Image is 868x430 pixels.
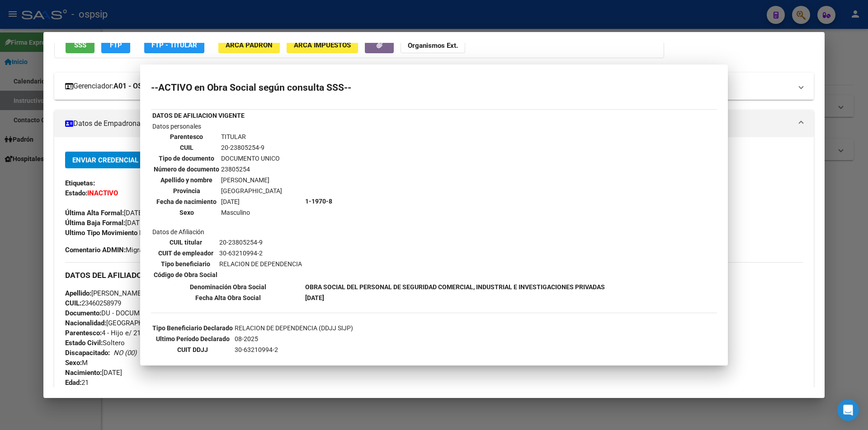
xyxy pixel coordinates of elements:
span: DU - DOCUMENTO UNICO 46025897 [65,309,210,317]
span: [DATE] [65,369,122,377]
td: [GEOGRAPHIC_DATA] [221,186,283,196]
span: Migración Padrón Completo SSS el [DATE] 17:26:32 [65,245,281,255]
strong: A01 - OSPSIP [113,81,158,92]
td: 30-63210994-2 [234,345,554,355]
th: Tipo beneficiario [153,259,218,269]
th: Ultimo Período Declarado [152,334,233,344]
strong: Sexo: [65,359,82,367]
th: Código de Obra Social [153,270,218,280]
h3: DATOS DEL AFILIADO [65,270,803,280]
button: Organismos Ext. [401,37,465,53]
strong: INACTIVO [87,189,118,197]
th: Número de documento [153,164,220,174]
th: Apellido y nombre [153,175,220,185]
th: Fecha de nacimiento [153,197,220,207]
strong: Estado: [65,189,87,197]
span: [DATE] [65,219,146,227]
b: OBRA SOCIAL DEL PERSONAL DE SEGURIDAD COMERCIAL, INDUSTRIAL E INVESTIGACIONES PRIVADAS [305,283,605,291]
th: Denominación Obra Social [152,282,304,292]
button: Enviar Credencial Digital [65,152,172,168]
td: Masculino [221,208,283,217]
td: 30-63210994-2 [219,248,302,258]
td: 23805254 [221,164,283,174]
button: ARCA Impuestos [287,37,358,53]
strong: Última Alta Formal: [65,209,124,217]
span: SSS [74,41,86,49]
td: [DATE] [221,197,283,207]
span: Enviar Credencial Digital [72,156,165,164]
td: DOCUMENTO UNICO [221,153,283,163]
td: RELACION DE DEPENDENCIA (DDJJ SIJP) [234,323,554,333]
th: CUIL titular [153,237,218,247]
b: 1-1970-8 [305,198,332,205]
th: Sexo [153,208,220,217]
td: Datos personales Datos de Afiliación [152,121,304,281]
span: 23460258979 [65,299,121,307]
th: Fecha Alta Obra Social [152,293,304,303]
button: FTP [101,37,130,53]
strong: Organismos Ext. [408,42,458,50]
i: NO (00) [113,349,137,357]
span: FTP - Titular [151,41,197,49]
div: Open Intercom Messenger [837,399,859,421]
strong: Nacionalidad: [65,319,106,327]
mat-panel-title: Gerenciador: [65,81,792,92]
mat-panel-title: Datos de Empadronamiento [65,118,792,129]
strong: Etiquetas: [65,179,95,187]
strong: Ultimo Tipo Movimiento Baja: [65,229,155,237]
span: ARCA Impuestos [294,41,351,49]
td: 08-2025 [234,334,554,344]
strong: Nacimiento: [65,369,102,377]
span: 21 [65,379,89,387]
span: 4 - Hijo e/ 21-25 estudiando [65,329,185,337]
b: DATOS DE AFILIACION VIGENTE [152,112,245,119]
th: Tipo Beneficiario Declarado [152,323,233,333]
button: SSS [66,37,94,53]
span: ARCA Padrón [226,41,273,49]
span: [PERSON_NAME] [65,289,143,297]
strong: Documento: [65,309,101,317]
mat-expansion-panel-header: Datos de Empadronamiento [54,110,814,137]
td: [PERSON_NAME] [221,175,283,185]
strong: Comentario ADMIN: [65,246,126,254]
td: 20-23805254-9 [221,143,283,153]
span: M [65,359,88,367]
th: CUIT de empleador [153,248,218,258]
th: Provincia [153,186,220,196]
strong: Estado Civil: [65,339,103,347]
th: Parentesco [153,132,220,142]
th: CUIT DDJJ [152,345,233,355]
span: [DATE] [65,209,144,217]
strong: CUIL: [65,299,81,307]
strong: Parentesco: [65,329,102,337]
th: CUIL [153,143,220,153]
td: TITULAR [221,132,283,142]
td: RELACION DE DEPENDENCIA [219,259,302,269]
td: 20-23805254-9 [219,237,302,247]
strong: Edad: [65,379,81,387]
h2: --ACTIVO en Obra Social según consulta SSS-- [151,83,717,92]
button: ARCA Padrón [218,37,280,53]
th: Tipo de documento [153,153,220,163]
span: MAYORIA DE EDAD (21 Años CUMPLIDOS/ NO DISCA) [65,229,319,237]
strong: Última Baja Formal: [65,219,125,227]
span: Soltero [65,339,125,347]
button: FTP - Titular [144,37,204,53]
span: [GEOGRAPHIC_DATA] [65,319,171,327]
b: [DATE] [305,294,324,301]
mat-expansion-panel-header: Gerenciador:A01 - OSPSIP [54,73,814,100]
span: FTP [110,41,122,49]
strong: Discapacitado: [65,349,110,357]
strong: Apellido: [65,289,91,297]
